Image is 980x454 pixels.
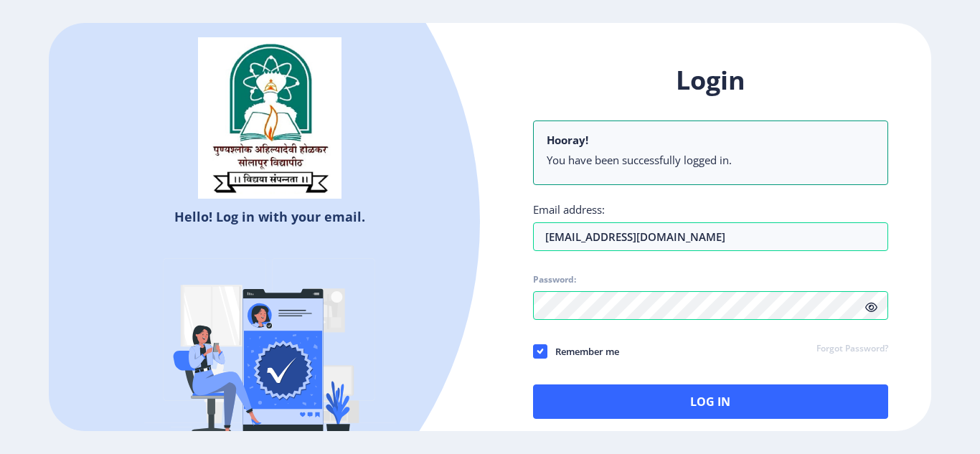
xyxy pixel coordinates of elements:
img: sulogo.png [198,37,341,199]
span: Remember me [547,343,619,360]
label: Email address: [533,202,605,217]
li: You have been successfully logged in. [547,153,875,167]
a: Forgot Password? [816,343,888,356]
input: Email address [533,222,888,251]
b: Hooray! [547,133,588,147]
h1: Login [533,63,888,98]
button: Log In [533,384,888,419]
label: Password: [533,274,576,285]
